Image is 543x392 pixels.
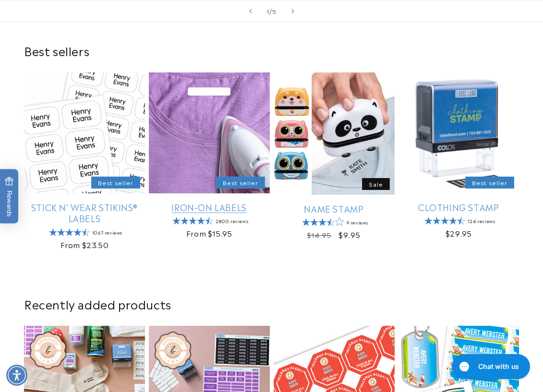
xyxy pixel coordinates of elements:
iframe: Gorgias live chat messenger [447,351,533,382]
button: Next slide [282,0,303,22]
a: Iron-On Labels [149,202,270,213]
ul: Slider [24,72,519,258]
a: Clothing Stamp [398,202,519,213]
a: Name Stamp [274,203,395,214]
button: Previous slide [240,0,261,22]
span: 1 [266,6,269,16]
h2: Best sellers [24,43,519,58]
a: Stick N' Wear Stikins® Labels [24,202,145,224]
div: Accessibility Menu [6,365,27,386]
span: / [269,6,272,16]
span: Rewards [5,177,14,216]
span: 5 [272,6,277,16]
h2: Recently added products [24,297,519,311]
